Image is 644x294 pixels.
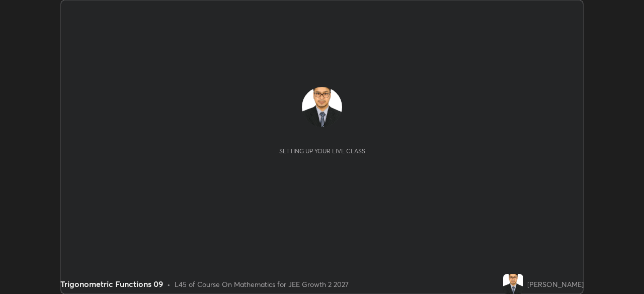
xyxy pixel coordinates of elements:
div: L45 of Course On Mathematics for JEE Growth 2 2027 [175,279,349,289]
img: 2745fe793a46406aaf557eabbaf1f1be.jpg [302,87,342,127]
div: Setting up your live class [279,147,365,155]
div: Trigonometric Functions 09 [60,278,163,290]
img: 2745fe793a46406aaf557eabbaf1f1be.jpg [503,274,523,294]
div: [PERSON_NAME] [527,279,584,289]
div: • [167,279,171,289]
